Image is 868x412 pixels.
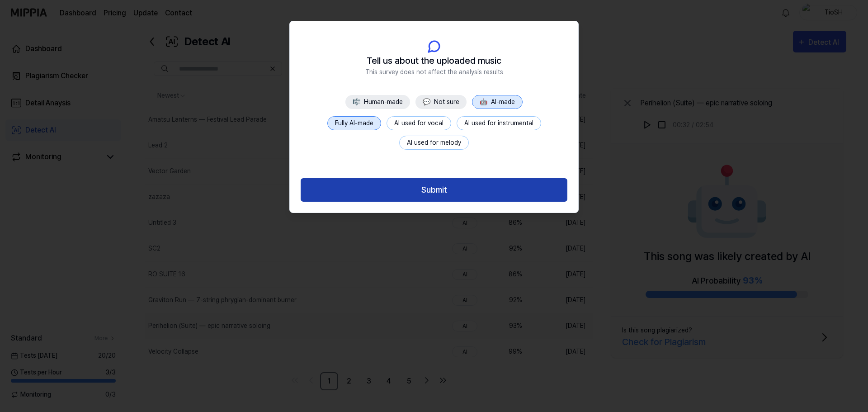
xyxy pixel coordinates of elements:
[480,98,487,105] span: 🤖
[301,178,567,202] button: Submit
[345,95,410,109] button: 🎼Human-made
[415,95,467,109] button: 💬Not sure
[457,116,541,130] button: AI used for instrumental
[423,98,430,105] span: 💬
[365,67,503,77] span: This survey does not affect the analysis results
[399,136,469,150] button: AI used for melody
[472,95,523,109] button: 🤖AI-made
[367,54,501,67] span: Tell us about the uploaded music
[327,116,381,130] button: Fully AI-made
[353,98,360,105] span: 🎼
[387,116,451,130] button: AI used for vocal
